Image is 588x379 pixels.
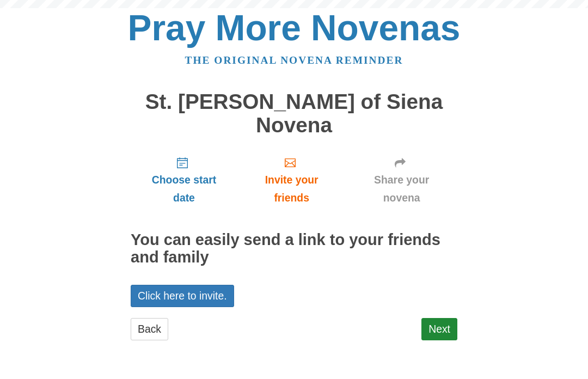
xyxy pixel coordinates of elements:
[142,171,226,207] span: Choose start date
[131,90,457,137] h1: St. [PERSON_NAME] of Siena Novena
[131,318,168,340] a: Back
[248,171,335,207] span: Invite your friends
[128,8,461,48] a: Pray More Novenas
[346,148,457,212] a: Share your novena
[421,318,457,340] a: Next
[357,171,446,207] span: Share your novena
[185,54,403,66] a: The original novena reminder
[237,148,346,212] a: Invite your friends
[131,148,237,212] a: Choose start date
[131,285,234,307] a: Click here to invite.
[131,231,457,266] h2: You can easily send a link to your friends and family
